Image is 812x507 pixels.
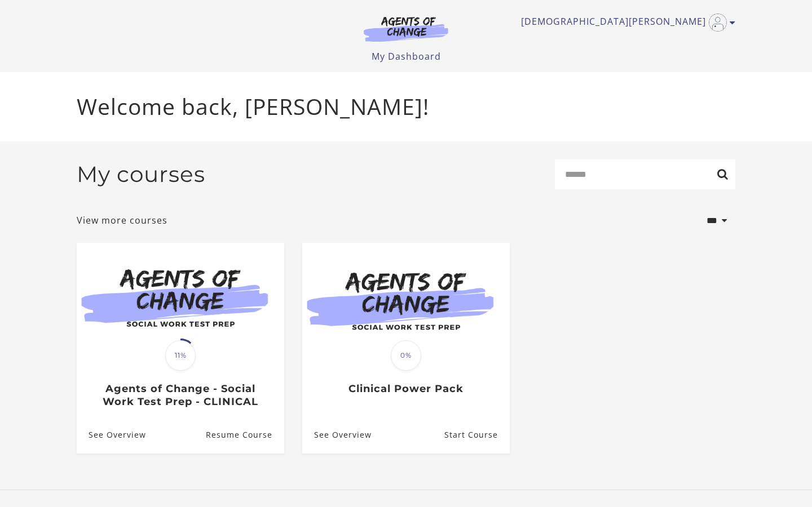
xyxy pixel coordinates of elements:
[77,214,167,227] a: View more courses
[165,340,196,371] span: 11%
[89,383,272,408] h3: Agents of Change - Social Work Test Prep - CLINICAL
[372,50,441,63] a: My Dashboard
[77,161,205,188] h2: My courses
[521,14,730,32] a: Toggle menu
[77,90,735,123] p: Welcome back, [PERSON_NAME]!
[352,16,460,42] img: Agents of Change Logo
[77,417,146,453] a: Agents of Change - Social Work Test Prep - CLINICAL: See Overview
[314,383,497,395] h3: Clinical Power Pack
[444,417,510,453] a: Clinical Power Pack: Resume Course
[391,340,421,371] span: 0%
[206,417,284,453] a: Agents of Change - Social Work Test Prep - CLINICAL: Resume Course
[302,417,372,453] a: Clinical Power Pack: See Overview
